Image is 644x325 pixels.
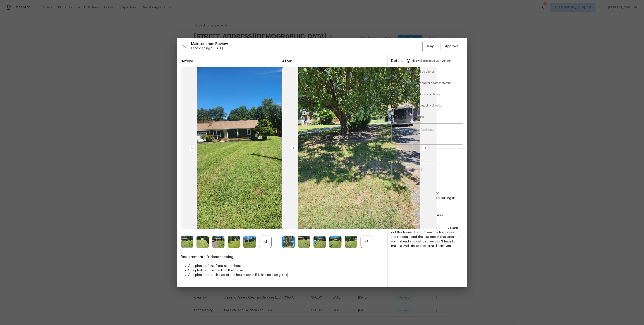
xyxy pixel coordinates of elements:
span: This will be shared with vendor [412,55,451,66]
div: Something else [388,111,467,123]
button: Deny [422,42,437,51]
span: Approve [445,44,459,49]
span: Missing required photos [404,70,463,74]
span: Details [391,55,404,66]
span: Maintenance Review [191,42,422,46]
div: +4 [259,236,272,248]
span: Before [181,59,282,64]
span: Deny [426,44,434,49]
span: No time, date and/or address stamps [404,81,463,85]
span: After [282,59,384,64]
div: +6 [361,236,373,248]
li: One photo of the back of the house [188,268,384,273]
span: Something else [404,115,463,119]
img: right-chevron-button-url [422,144,429,152]
span: Requirements for landscaping [181,255,384,259]
img: left-chevron-button-url [290,144,297,152]
span: Incorrect or duplicate photos [404,93,463,96]
span: Landscaping * [DATE] [191,46,422,51]
div: Unacceptable quality of work [388,100,467,111]
div: Incorrect or duplicate photos [388,89,467,100]
div: No time, date and/or address stamps [388,78,467,89]
span: Hello team we know it was late but my team did this home due to it was the last house on the sche... [391,226,463,248]
img: left-chevron-button-url [189,144,196,152]
button: Approve [441,42,463,51]
li: One photo for each side of the house (even if it has no side yards) [188,273,384,277]
li: One photo of the front of the house [188,264,384,268]
span: Unacceptable quality of work [404,104,463,108]
div: Missing required photos [388,66,467,78]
